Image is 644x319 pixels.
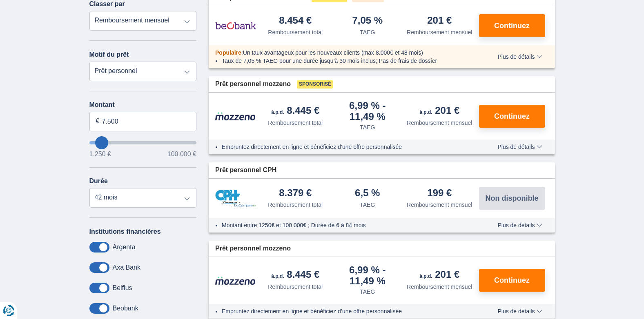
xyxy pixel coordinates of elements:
span: Plus de détails [497,222,542,228]
img: pret personnel Beobank [215,16,256,36]
span: Populaire [215,49,241,56]
label: Classer par [89,0,125,8]
div: TAEG [360,28,375,36]
span: Prêt personnel mozzeno [215,244,291,253]
div: 201 € [419,106,459,117]
li: Empruntez directement en ligne et bénéficiez d’une offre personnalisée [222,143,474,151]
span: Non disponible [486,195,539,202]
div: Remboursement mensuel [407,201,472,209]
button: Non disponible [479,187,545,210]
div: 8.379 € [279,188,312,199]
div: 201 € [419,270,459,281]
img: pret personnel CPH Banque [215,190,256,207]
label: Axa Bank [113,264,140,271]
div: Remboursement mensuel [407,28,472,36]
span: € [96,117,100,126]
li: Taux de 7,05 % TAEG pour une durée jusqu’à 30 mois inclus; Pas de frais de dossier [222,57,474,65]
li: Montant entre 1250€ et 100 000€ ; Durée de 6 à 84 mois [222,221,474,229]
div: Remboursement mensuel [407,119,472,127]
img: pret personnel Mozzeno [215,276,256,285]
div: 201 € [427,16,452,27]
div: TAEG [360,288,375,296]
span: Prêt personnel CPH [215,166,276,175]
div: Remboursement total [268,28,323,36]
span: Continuez [494,277,530,284]
button: Continuez [479,269,545,292]
label: Institutions financières [89,228,161,235]
button: Continuez [479,105,545,128]
label: Durée [89,177,108,185]
div: TAEG [360,123,375,131]
li: Empruntez directement en ligne et bénéficiez d’une offre personnalisée [222,307,474,315]
div: 6,99 % [335,265,401,286]
input: wantToBorrow [89,141,197,144]
div: Remboursement total [268,283,323,291]
div: Remboursement total [268,119,323,127]
span: 1.250 € [89,151,111,157]
label: Montant [89,101,197,109]
button: Plus de détails [491,222,548,228]
div: 6,99 % [335,101,401,122]
div: 199 € [427,188,452,199]
span: Prêt personnel mozzeno [215,80,291,89]
label: Beobank [113,305,138,312]
span: 100.000 € [167,151,196,157]
div: TAEG [360,201,375,209]
div: 6,5 % [355,188,380,199]
div: Remboursement mensuel [407,283,472,291]
span: Plus de détails [497,144,542,150]
button: Plus de détails [491,144,548,150]
label: Argenta [113,244,136,251]
div: 8.445 € [271,270,319,281]
img: pret personnel Mozzeno [215,112,256,121]
span: Plus de détails [497,54,542,60]
span: Sponsorisé [297,80,333,89]
span: Un taux avantageux pour les nouveaux clients (max 8.000€ et 48 mois) [243,49,423,56]
div: 8.454 € [279,16,312,27]
button: Plus de détails [491,53,548,60]
span: Continuez [494,22,530,29]
div: 7,05 % [352,16,383,27]
div: : [209,49,480,57]
div: Remboursement total [268,201,323,209]
button: Continuez [479,14,545,37]
label: Belfius [113,284,132,292]
div: 8.445 € [271,106,319,117]
button: Plus de détails [491,308,548,315]
label: Motif du prêt [89,51,129,58]
span: Plus de détails [497,308,542,314]
span: Continuez [494,113,530,120]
